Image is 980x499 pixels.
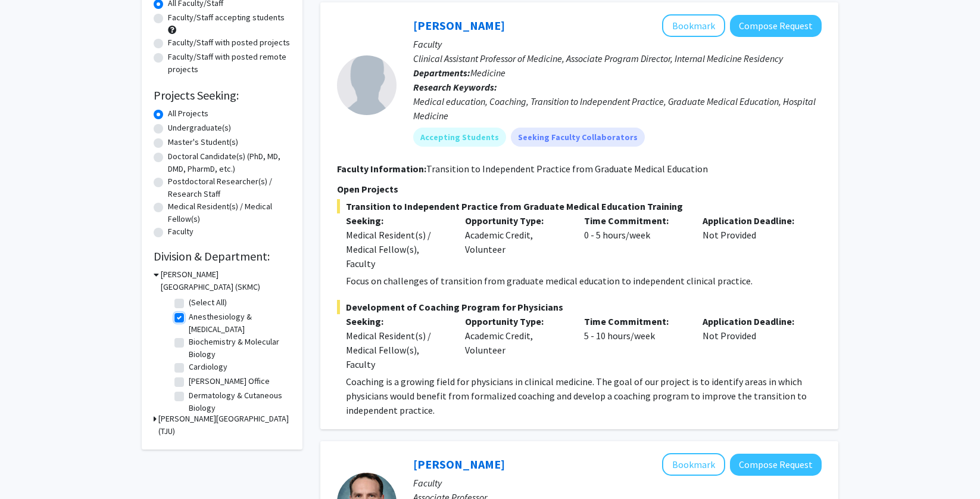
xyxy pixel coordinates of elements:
span: Development of Coaching Program for Physicians [337,300,822,314]
label: Master's Student(s) [168,136,238,148]
p: Coaching is a growing field for physicians in clinical medicine. The goal of our project is to id... [346,374,822,417]
label: Faculty/Staff with posted projects [168,36,290,49]
div: Medical Resident(s) / Medical Fellow(s), Faculty [346,328,447,371]
div: Medical Resident(s) / Medical Fellow(s), Faculty [346,228,447,271]
div: Not Provided [694,213,813,271]
fg-read-more: Transition to Independent Practice from Graduate Medical Education [426,163,708,175]
p: Time Commitment: [584,213,685,228]
span: Medicine [470,67,505,79]
label: Cardiology [189,361,227,373]
mat-chip: Accepting Students [413,128,506,147]
label: Anesthesiology & [MEDICAL_DATA] [189,311,288,336]
label: Doctoral Candidate(s) (PhD, MD, DMD, PharmD, etc.) [168,150,291,175]
a: [PERSON_NAME] [413,18,505,33]
b: Faculty Information: [337,163,426,175]
label: Faculty [168,225,193,238]
label: [PERSON_NAME] Office [189,375,270,388]
label: Faculty/Staff accepting students [168,11,285,24]
p: Application Deadline: [703,314,804,328]
mat-chip: Seeking Faculty Collaborators [511,128,645,147]
iframe: Chat [9,445,51,490]
a: [PERSON_NAME] [413,457,505,472]
b: Research Keywords: [413,81,497,93]
h2: Division & Department: [154,249,291,264]
div: 5 - 10 hours/week [575,314,694,371]
div: Not Provided [694,314,813,371]
label: Undergraduate(s) [168,122,231,134]
button: Add Charles Scott to Bookmarks [662,453,725,476]
label: (Select All) [189,296,227,309]
p: Faculty [413,476,822,490]
button: Add Timothy Kuchera to Bookmarks [662,14,725,37]
p: Application Deadline: [703,213,804,228]
p: Opportunity Type: [465,213,566,228]
p: Focus on challenges of transition from graduate medical education to independent clinical practice. [346,274,822,288]
b: Departments: [413,67,470,79]
button: Compose Request to Timothy Kuchera [730,15,822,37]
p: Clinical Assistant Professor of Medicine, Associate Program Director, Internal Medicine Residency [413,51,822,66]
span: Transition to Independent Practice from Graduate Medical Education Training [337,199,822,213]
div: Academic Credit, Volunteer [456,213,575,271]
p: Faculty [413,37,822,51]
div: Academic Credit, Volunteer [456,314,575,371]
label: Dermatology & Cutaneous Biology [189,389,288,414]
p: Seeking: [346,213,447,228]
label: Biochemistry & Molecular Biology [189,336,288,361]
label: Faculty/Staff with posted remote projects [168,51,291,76]
h3: [PERSON_NAME][GEOGRAPHIC_DATA] (SKMC) [161,268,291,293]
div: Medical education, Coaching, Transition to Independent Practice, Graduate Medical Education, Hosp... [413,94,822,123]
label: Postdoctoral Researcher(s) / Research Staff [168,175,291,200]
div: 0 - 5 hours/week [575,213,694,271]
button: Compose Request to Charles Scott [730,454,822,476]
p: Open Projects [337,182,822,196]
p: Opportunity Type: [465,314,566,328]
p: Seeking: [346,314,447,328]
h2: Projects Seeking: [154,88,291,103]
p: Time Commitment: [584,314,685,328]
label: All Projects [168,107,208,120]
h3: [PERSON_NAME][GEOGRAPHIC_DATA] (TJU) [158,413,291,438]
label: Medical Resident(s) / Medical Fellow(s) [168,200,291,225]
